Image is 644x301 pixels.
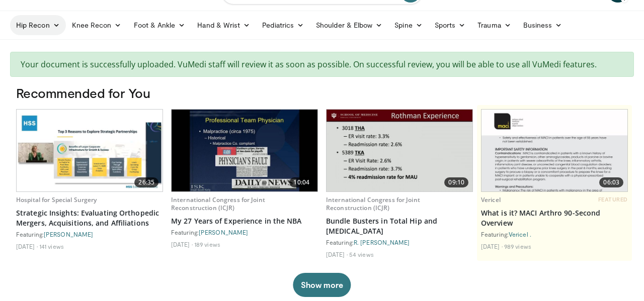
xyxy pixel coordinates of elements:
[16,242,38,250] li: [DATE]
[171,228,318,236] div: Featuring:
[326,195,420,212] a: International Congress for Joint Reconstruction (ICJR)
[172,110,317,191] img: 36438481-f837-44d7-9d21-fcd9c8fc92f7.620x360_q85_upscale.jpg
[481,110,627,191] a: 06:03
[171,195,265,212] a: International Congress for Joint Reconstruction (ICJR)
[481,208,628,228] a: What is it? MACI Arthro 90-Second Overview
[310,15,388,35] a: Shoulder & Elbow
[16,230,163,238] div: Featuring:
[39,242,64,250] li: 141 views
[16,85,628,101] h3: Recommended for You
[171,216,318,226] a: My 27 Years of Experience in the NBA
[256,15,310,35] a: Pediatrics
[16,195,97,204] a: Hospital for Special Surgery
[199,229,248,236] a: [PERSON_NAME]
[504,242,531,250] li: 989 views
[388,15,428,35] a: Spine
[599,177,623,187] span: 06:03
[289,177,313,187] span: 10:04
[327,110,472,191] img: a52c87fa-bf80-49ae-80ba-9b81d3e6c4ec.620x360_q85_upscale.jpg
[354,239,410,246] a: R. [PERSON_NAME]
[172,110,317,191] a: 10:04
[293,273,351,297] button: Show more
[17,110,163,191] a: 26:35
[326,216,473,236] a: Bundle Busters in Total Hip and [MEDICAL_DATA]
[10,52,634,77] div: Your document is successfully uploaded. VuMedi staff will review it as soon as possible. On succe...
[444,177,468,187] span: 09:10
[481,230,628,238] div: Featuring:
[509,231,531,238] a: Vericel .
[429,15,472,35] a: Sports
[44,231,93,238] a: [PERSON_NAME]
[481,195,501,204] a: Vericel
[134,177,158,187] span: 26:35
[128,15,192,35] a: Foot & Ankle
[17,110,163,191] img: 926e44b3-7d86-466c-b9bb-4da36e0ebd7f.620x360_q85_upscale.jpg
[194,240,220,248] li: 189 views
[481,110,627,191] img: aa6cc8ed-3dbf-4b6a-8d82-4a06f68b6688.620x360_q85_upscale.jpg
[598,196,628,203] span: FEATURED
[481,242,503,250] li: [DATE]
[471,15,517,35] a: Trauma
[326,238,473,246] div: Featuring:
[171,240,193,248] li: [DATE]
[326,250,348,258] li: [DATE]
[517,15,569,35] a: Business
[16,208,163,228] a: Strategic Insights: Evaluating Orthopedic Mergers, Acquisitions, and Affiliations
[349,250,374,258] li: 54 views
[327,110,472,191] a: 09:10
[66,15,128,35] a: Knee Recon
[10,15,66,35] a: Hip Recon
[191,15,256,35] a: Hand & Wrist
